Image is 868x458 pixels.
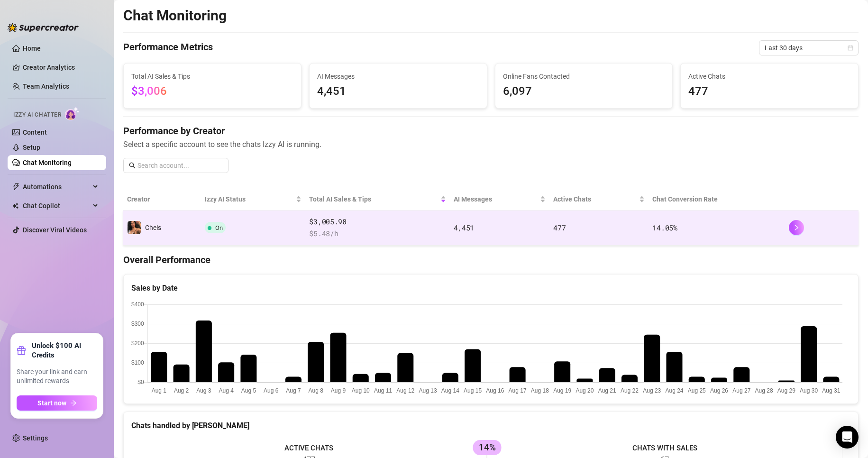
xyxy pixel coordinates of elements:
span: right [793,224,800,231]
span: arrow-right [70,400,77,406]
span: Start now [37,399,66,407]
span: Chels [145,224,161,231]
a: Team Analytics [23,82,69,90]
img: logo-BBDzfeDw.svg [8,23,79,32]
a: Creator Analytics [23,60,99,75]
span: 6,097 [503,82,665,101]
a: Home [23,45,41,52]
span: Select a specific account to see the chats Izzy AI is running. [123,138,859,150]
span: Chat Copilot [23,198,90,213]
span: thunderbolt [12,183,20,191]
span: Last 30 days [765,41,853,55]
th: Chat Conversion Rate [649,188,785,211]
span: Share your link and earn unlimited rewards [17,367,97,386]
span: 4,451 [317,82,479,101]
a: Settings [23,434,48,442]
span: Active Chats [688,71,850,82]
img: Chat Copilot [12,202,18,209]
h4: Overall Performance [123,253,859,266]
span: Automations [23,179,90,194]
span: 477 [688,82,850,101]
th: AI Messages [450,188,550,211]
div: Open Intercom Messenger [836,426,859,449]
span: search [129,162,136,169]
span: Online Fans Contacted [503,71,665,82]
img: Chels [128,221,141,234]
span: Izzy AI Status [205,194,294,204]
button: Start nowarrow-right [17,395,97,411]
span: On [215,224,223,231]
th: Total AI Sales & Tips [305,188,449,211]
span: $3,005.98 [309,216,446,228]
button: right [789,220,804,235]
span: 14.05 % [652,223,677,232]
span: gift [17,346,26,355]
span: Active Chats [553,194,637,204]
span: Izzy AI Chatter [13,110,61,119]
h4: Performance by Creator [123,124,859,137]
span: AI Messages [317,71,479,82]
a: Discover Viral Videos [23,226,87,234]
span: Total AI Sales & Tips [309,194,438,204]
h4: Performance Metrics [123,40,213,55]
span: AI Messages [454,194,539,204]
th: Izzy AI Status [201,188,305,211]
span: 4,451 [454,223,475,232]
img: AI Chatter [65,107,80,120]
span: $ 5.48 /h [309,228,446,239]
div: Sales by Date [131,282,850,294]
th: Creator [123,188,201,211]
strong: Unlock $100 AI Credits [32,341,97,360]
span: calendar [848,45,853,51]
input: Search account... [137,160,223,171]
div: Chats handled by [PERSON_NAME] [131,420,850,431]
span: $3,006 [131,84,167,98]
a: Setup [23,144,40,151]
th: Active Chats [549,188,649,211]
span: Total AI Sales & Tips [131,71,293,82]
a: Content [23,128,47,136]
span: 477 [553,223,566,232]
h2: Chat Monitoring [123,7,227,25]
a: Chat Monitoring [23,159,72,166]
